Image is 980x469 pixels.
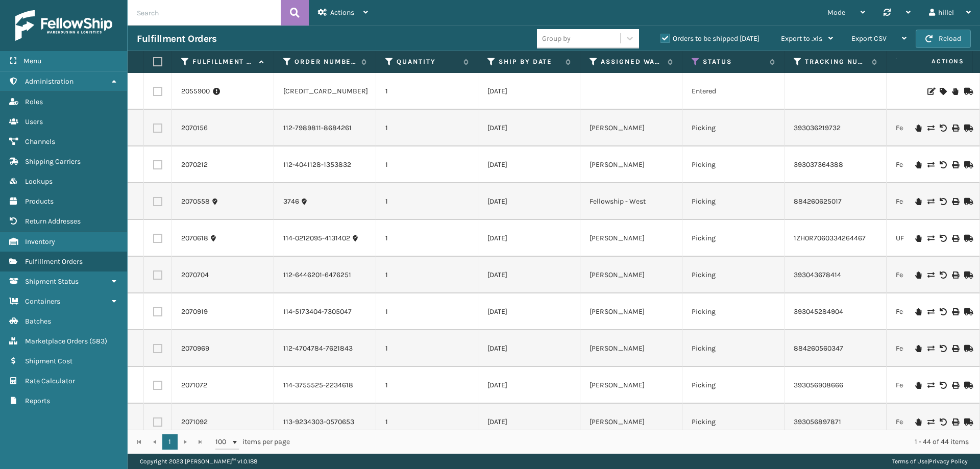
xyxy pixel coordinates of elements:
[682,220,785,257] td: Picking
[964,235,970,242] i: Mark as Shipped
[25,337,88,345] span: Marketplace Orders
[376,404,478,440] td: 1
[23,57,41,65] span: Menu
[927,418,934,426] i: Change shipping
[25,297,60,306] span: Containers
[952,308,958,315] i: Print Label
[601,57,663,66] label: Assigned Warehouse
[805,57,867,66] label: Tracking Number
[952,198,958,205] i: Print Label
[929,458,968,465] a: Privacy Policy
[964,125,970,132] i: Mark as Shipped
[940,88,946,95] i: Assign Carrier and Warehouse
[283,86,368,96] a: [CREDIT_CARD_NUMBER]
[927,235,934,242] i: Change shipping
[192,57,254,66] label: Fulfillment Order Id
[283,160,351,170] a: 112-4041128-1353832
[851,34,887,43] span: Export CSV
[283,270,351,280] a: 112-6446201-6476251
[682,367,785,404] td: Picking
[915,382,921,389] i: On Hold
[25,137,55,146] span: Channels
[25,397,50,405] span: Reports
[794,417,841,426] a: 393056897871
[181,417,208,427] a: 2071092
[580,183,682,220] td: Fellowship - West
[181,86,210,96] a: 2055900
[376,257,478,293] td: 1
[827,8,845,17] span: Mode
[397,57,458,66] label: Quantity
[376,330,478,367] td: 1
[580,404,682,440] td: [PERSON_NAME]
[952,418,958,426] i: Print Label
[915,418,921,426] i: On Hold
[940,235,946,242] i: Void Label
[25,97,43,106] span: Roles
[478,220,580,257] td: [DATE]
[952,125,958,132] i: Print Label
[25,177,53,186] span: Lookups
[181,343,209,354] a: 2070969
[215,437,231,447] span: 100
[215,434,290,450] span: items per page
[478,293,580,330] td: [DATE]
[703,57,765,66] label: Status
[283,380,353,390] a: 114-3755525-2234618
[952,271,958,279] i: Print Label
[892,454,968,469] div: |
[181,270,209,280] a: 2070704
[682,110,785,146] td: Picking
[916,30,971,48] button: Reload
[927,345,934,352] i: Change shipping
[682,257,785,293] td: Picking
[940,161,946,168] i: Void Label
[781,34,822,43] span: Export to .xls
[181,307,208,317] a: 2070919
[283,196,299,207] a: 3746
[940,308,946,315] i: Void Label
[542,33,571,44] div: Group by
[376,73,478,110] td: 1
[794,234,866,242] a: 1ZH0R7060334264467
[915,345,921,352] i: On Hold
[794,307,843,316] a: 393045284904
[25,377,75,385] span: Rate Calculator
[952,235,958,242] i: Print Label
[794,344,843,353] a: 884260560347
[478,404,580,440] td: [DATE]
[304,437,969,447] div: 1 - 44 of 44 items
[927,125,934,132] i: Change shipping
[682,73,785,110] td: Entered
[376,220,478,257] td: 1
[580,146,682,183] td: [PERSON_NAME]
[580,293,682,330] td: [PERSON_NAME]
[25,257,83,266] span: Fulfillment Orders
[295,57,356,66] label: Order Number
[283,123,352,133] a: 112-7989811-8684261
[964,271,970,279] i: Mark as Shipped
[376,367,478,404] td: 1
[283,343,353,354] a: 112-4704784-7621843
[25,277,79,286] span: Shipment Status
[927,308,934,315] i: Change shipping
[25,77,73,86] span: Administration
[915,308,921,315] i: On Hold
[964,198,970,205] i: Mark as Shipped
[964,418,970,426] i: Mark as Shipped
[952,345,958,352] i: Print Label
[927,161,934,168] i: Change shipping
[794,197,842,206] a: 884260625017
[25,237,55,246] span: Inventory
[964,345,970,352] i: Mark as Shipped
[952,382,958,389] i: Print Label
[478,146,580,183] td: [DATE]
[89,337,107,345] span: ( 583 )
[794,160,843,169] a: 393037364388
[580,330,682,367] td: [PERSON_NAME]
[376,110,478,146] td: 1
[580,257,682,293] td: [PERSON_NAME]
[964,308,970,315] i: Mark as Shipped
[794,381,843,389] a: 393056908666
[964,88,970,95] i: Mark as Shipped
